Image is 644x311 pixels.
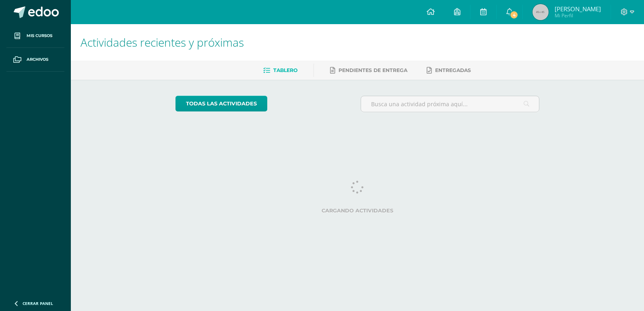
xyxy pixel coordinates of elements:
a: Entregadas [427,64,471,77]
span: [PERSON_NAME] [555,5,601,13]
a: Pendientes de entrega [330,64,407,77]
a: Mis cursos [6,24,64,48]
span: Entregadas [435,67,471,73]
a: todas las Actividades [175,96,267,111]
label: Cargando actividades [175,208,540,214]
a: Archivos [6,48,64,72]
span: 4 [510,10,518,19]
span: Cerrar panel [23,301,53,306]
img: 45x45 [533,4,549,20]
span: Actividades recientes y próximas [80,35,244,50]
input: Busca una actividad próxima aquí... [361,96,539,112]
span: Tablero [273,67,297,73]
span: Mi Perfil [555,12,601,19]
span: Pendientes de entrega [339,67,407,73]
a: Tablero [263,64,297,77]
span: Archivos [27,56,48,63]
span: Mis cursos [27,33,52,39]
